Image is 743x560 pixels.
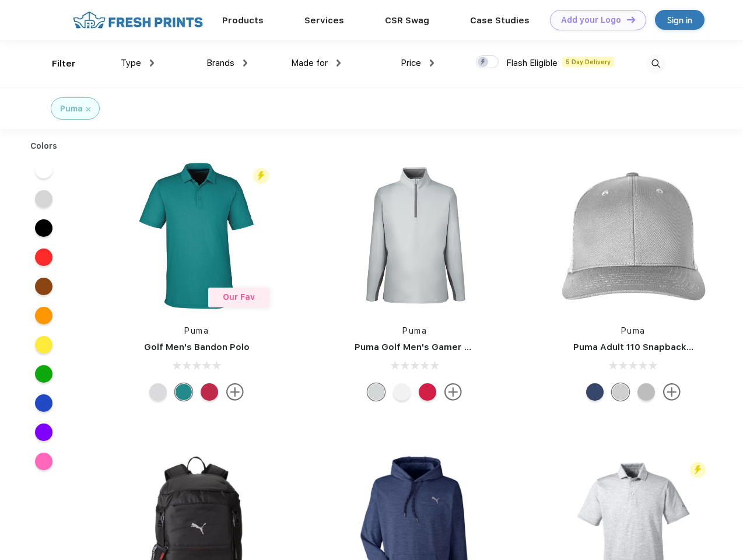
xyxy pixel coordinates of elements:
[667,13,692,27] div: Sign in
[206,58,234,68] span: Brands
[60,103,83,115] div: Puma
[304,15,344,26] a: Services
[506,58,558,68] span: Flash Eligible
[223,292,255,302] span: Our Fav
[561,15,621,25] div: Add your Logo
[149,383,167,401] div: High Rise
[355,342,539,352] a: Puma Golf Men's Gamer Golf Quarter-Zip
[22,140,66,152] div: Colors
[690,462,706,478] img: flash_active_toggle.svg
[243,60,247,66] img: dropdown.png
[69,10,206,30] img: fo%20logo%202.webp
[144,342,250,352] a: Golf Men's Bandon Polo
[637,383,655,401] div: Quarry with Brt Whit
[430,60,434,66] img: dropdown.png
[119,158,274,313] img: func=resize&h=266
[586,383,604,401] div: Peacoat with Qut Shd
[612,383,629,401] div: Quarry Brt Whit
[253,168,269,184] img: flash_active_toggle.svg
[393,383,411,401] div: Bright White
[86,107,90,111] img: filter_cancel.svg
[150,60,154,66] img: dropdown.png
[201,383,218,401] div: Ski Patrol
[385,15,429,26] a: CSR Swag
[222,15,264,26] a: Products
[663,383,681,401] img: more.svg
[291,58,328,68] span: Made for
[401,58,421,68] span: Price
[655,10,705,30] a: Sign in
[402,326,427,335] a: Puma
[121,58,141,68] span: Type
[175,383,192,401] div: Green Lagoon
[337,158,492,313] img: func=resize&h=266
[562,57,614,67] span: 5 Day Delivery
[419,383,436,401] div: Ski Patrol
[621,326,646,335] a: Puma
[52,57,76,71] div: Filter
[646,54,665,73] img: desktop_search.svg
[184,326,209,335] a: Puma
[367,383,385,401] div: High Rise
[226,383,244,401] img: more.svg
[337,60,341,66] img: dropdown.png
[444,383,462,401] img: more.svg
[627,16,635,23] img: DT
[556,158,711,313] img: func=resize&h=266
